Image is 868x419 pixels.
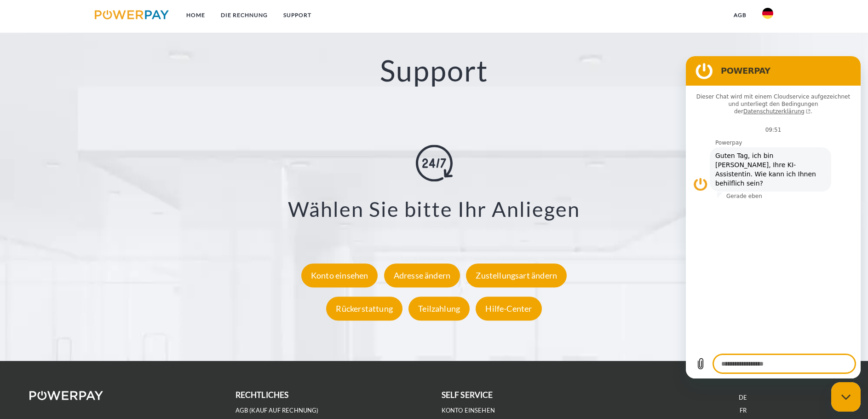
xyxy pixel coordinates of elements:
[213,7,276,23] a: DIE RECHNUNG
[442,390,493,400] b: self service
[29,391,103,400] img: logo-powerpay-white.svg
[473,303,544,314] a: Hilfe-Center
[43,52,824,89] h2: Support
[740,407,747,414] a: FR
[326,297,402,320] div: Rückerstattung
[384,263,460,287] div: Adresse ändern
[276,7,319,23] a: SUPPORT
[762,8,773,19] img: de
[55,197,813,222] h3: Wählen Sie bitte Ihr Anliegen
[476,297,541,320] div: Hilfe-Center
[416,145,453,182] img: online-shopping.svg
[686,56,861,378] iframe: Messaging-Fenster
[442,407,495,414] a: Konto einsehen
[466,263,567,287] div: Zustellungsart ändern
[324,303,405,314] a: Rückerstattung
[236,390,289,400] b: rechtliches
[831,382,861,412] iframe: Schaltfläche zum Öffnen des Messaging-Fensters; Konversation läuft
[178,7,213,23] a: Home
[95,10,169,19] img: logo-powerpay.svg
[299,270,380,280] a: Konto einsehen
[236,407,319,414] a: AGB (Kauf auf Rechnung)
[406,303,472,314] a: Teilzahlung
[382,270,463,280] a: Adresse ändern
[739,394,747,402] a: DE
[464,270,569,280] a: Zustellungsart ändern
[408,297,470,320] div: Teilzahlung
[726,7,754,23] a: agb
[301,263,378,287] div: Konto einsehen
